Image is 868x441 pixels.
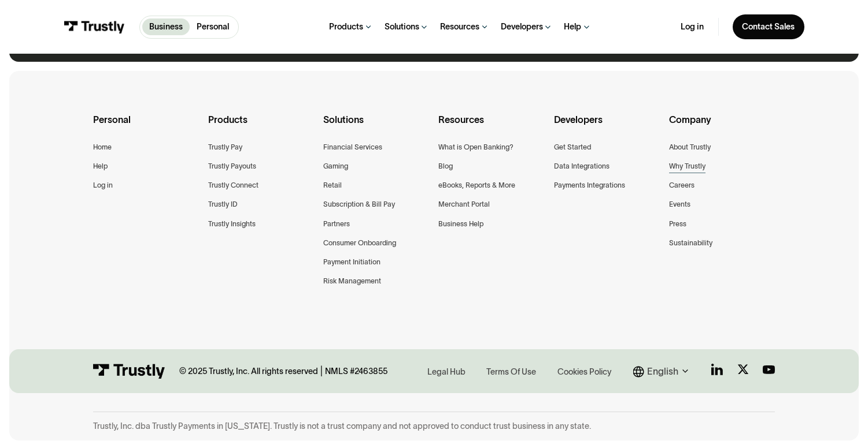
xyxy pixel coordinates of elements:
[197,21,229,33] p: Personal
[323,199,395,211] a: Subscription & Bill Pay
[438,141,514,154] a: What is Open Banking?
[438,112,544,141] div: Resources
[93,180,113,192] a: Log in
[669,237,712,249] a: Sustainability
[190,18,236,35] a: Personal
[323,180,342,192] a: Retail
[438,218,483,230] a: Business Help
[179,366,318,376] div: © 2025 Trustly, Inc. All rights reserved
[208,160,256,173] a: Trustly Payouts
[208,180,258,192] a: Trustly Connect
[208,218,256,230] a: Trustly Insights
[669,141,711,154] a: About Trustly
[427,366,466,378] div: Legal Hub
[93,421,774,431] div: Trustly, Inc. dba Trustly Payments in [US_STATE]. Trustly is not a trust company and not approved...
[64,21,125,33] img: Trustly Logo
[142,18,190,35] a: Business
[424,364,469,379] a: Legal Hub
[323,256,381,268] a: Payment Initiation
[564,21,581,32] div: Help
[438,199,490,211] a: Merchant Portal
[669,112,775,141] div: Company
[438,160,453,173] a: Blog
[323,112,429,141] div: Solutions
[733,14,804,39] a: Contact Sales
[554,364,615,379] a: Cookies Policy
[669,180,695,192] a: Careers
[93,160,108,173] a: Help
[93,112,199,141] div: Personal
[208,112,314,141] div: Products
[323,160,348,173] a: Gaming
[681,21,704,32] a: Log in
[385,21,419,32] div: Solutions
[554,141,591,154] a: Get Started
[438,180,515,192] a: eBooks, Reports & More
[93,364,165,379] img: Trustly Logo
[325,366,387,376] div: NMLS #2463855
[501,21,543,32] div: Developers
[647,364,678,379] div: English
[633,364,692,379] div: English
[320,364,323,378] div: |
[486,366,536,378] div: Terms Of Use
[208,141,242,154] a: Trustly Pay
[208,199,238,211] a: Trustly ID
[323,237,396,249] a: Consumer Onboarding
[329,21,363,32] div: Products
[323,275,381,287] a: Risk Management
[483,364,540,379] a: Terms Of Use
[669,218,686,230] a: Press
[669,199,690,211] a: Events
[149,21,183,33] p: Business
[742,21,795,32] div: Contact Sales
[557,366,611,378] div: Cookies Policy
[440,21,479,32] div: Resources
[323,218,350,230] a: Partners
[93,141,112,154] a: Home
[554,160,610,173] a: Data Integrations
[554,180,625,192] a: Payments Integrations
[323,141,382,154] a: Financial Services
[669,160,706,173] a: Why Trustly
[554,112,660,141] div: Developers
